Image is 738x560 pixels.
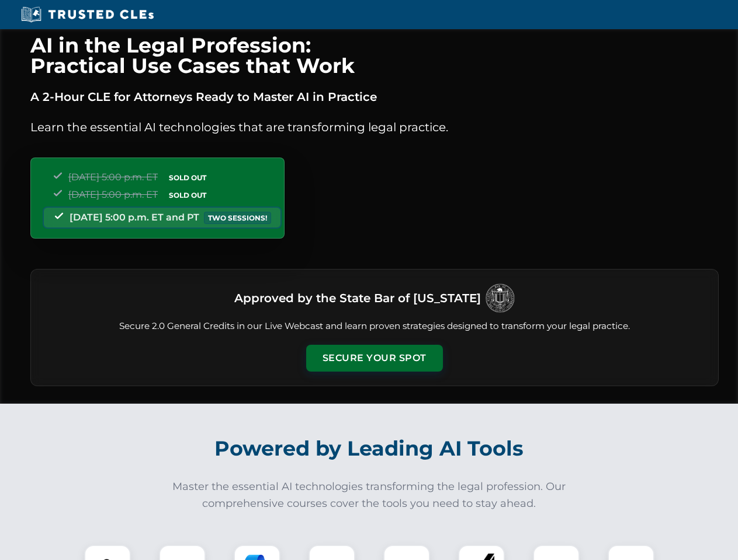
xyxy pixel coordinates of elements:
p: A 2-Hour CLE for Attorneys Ready to Master AI in Practice [30,87,719,106]
h2: Powered by Leading AI Tools [46,428,693,469]
span: [DATE] 5:00 p.m. ET [68,189,158,200]
button: Secure Your Spot [306,345,443,372]
p: Learn the essential AI technologies that are transforming legal practice. [30,118,719,136]
h3: Approved by the State Bar of [US_STATE] [234,288,481,309]
p: Master the essential AI technologies transforming the legal profession. Our comprehensive courses... [165,478,574,512]
p: Secure 2.0 General Credits in our Live Webcast and learn proven strategies designed to transform ... [45,320,704,333]
img: Logo [486,283,515,313]
span: SOLD OUT [165,171,210,184]
span: SOLD OUT [165,189,210,201]
img: Trusted CLEs [18,6,157,23]
span: [DATE] 5:00 p.m. ET [68,171,158,183]
h1: AI in the Legal Profession: Practical Use Cases that Work [30,35,719,76]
